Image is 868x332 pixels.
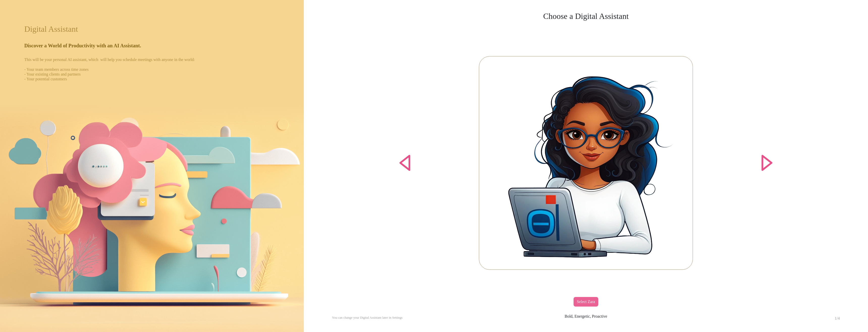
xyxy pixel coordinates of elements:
[24,57,195,81] h6: This will be your personal AI assistant, which will help you schedule meetings with anyone in the...
[574,297,598,307] div: Select Zara
[24,43,141,49] h5: Discover a World of Productivity with an AI Assistant.
[332,313,840,319] div: Bold, Energetic, Proactive
[315,11,857,21] h2: Choose a Digital Assistant
[835,315,840,332] div: 1/4
[24,24,78,34] h2: Digital Assistant
[332,315,403,332] small: You can change your Digital Assistant later in Settings
[479,56,693,270] img: Zara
